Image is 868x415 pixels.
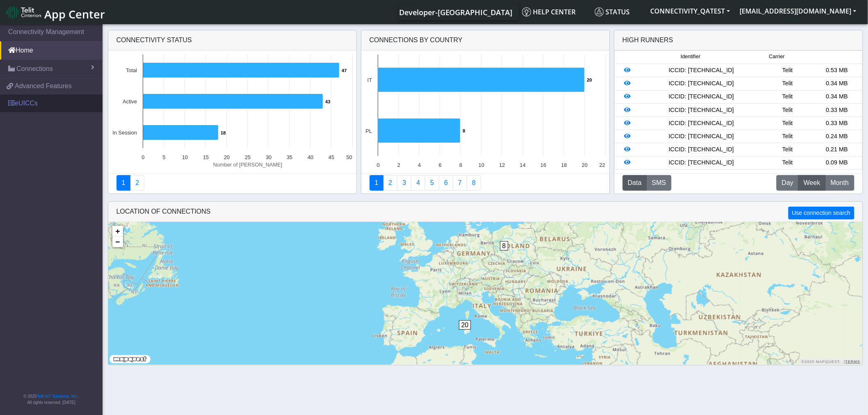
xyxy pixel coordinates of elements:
[646,4,735,18] button: CONNECTIVITY_QATEST
[763,106,812,115] div: Telit
[623,175,647,191] button: Data
[399,4,512,20] a: Your current platform instance
[365,128,372,134] text: PL
[463,128,465,133] text: 8
[123,98,137,105] text: Active
[812,158,861,167] div: 0.09 MB
[812,132,861,141] div: 0.24 MB
[522,7,531,16] img: knowledge.svg
[142,154,144,160] text: 0
[595,7,630,16] span: Status
[182,154,187,160] text: 10
[459,320,471,330] span: 20
[325,99,330,104] text: 43
[116,175,348,191] nav: Summary paging
[595,7,604,16] img: status.svg
[346,154,352,160] text: 50
[459,162,462,168] text: 8
[342,68,347,73] text: 47
[370,175,384,191] a: Connections By Country
[587,78,592,82] text: 20
[439,175,453,191] a: 14 Days Trend
[37,394,78,399] a: Telit IoT Solutions, Inc.
[812,145,861,154] div: 0.21 MB
[763,66,812,75] div: Telit
[640,92,763,101] div: ICCID: [TECHNICAL_ID]
[812,79,861,88] div: 0.34 MB
[640,132,763,141] div: ICCID: [TECHNICAL_ID]
[130,175,144,191] a: Deployment status
[681,53,701,61] span: Identifier
[735,4,861,18] button: [EMAIL_ADDRESS][DOMAIN_NAME]
[640,66,763,75] div: ICCID: [TECHNICAL_ID]
[425,175,439,191] a: Usage by Carrier
[798,175,826,191] button: Week
[640,106,763,115] div: ICCID: [TECHNICAL_ID]
[44,7,105,22] span: App Center
[812,119,861,128] div: 0.33 MB
[367,77,372,83] text: IT
[640,158,763,167] div: ICCID: [TECHNICAL_ID]
[108,202,863,222] div: LOCATION OF CONNECTIONS
[825,175,854,191] button: Month
[763,145,812,154] div: Telit
[478,162,484,168] text: 10
[383,175,397,191] a: Carrier
[418,162,421,168] text: 4
[763,158,812,167] div: Telit
[467,175,481,191] a: Not Connected for 30 days
[265,154,271,160] text: 30
[453,175,467,191] a: Zero Session
[763,132,812,141] div: Telit
[399,7,513,17] span: Developer-[GEOGRAPHIC_DATA]
[411,175,425,191] a: Connections By Carrier
[7,3,104,21] a: App Center
[213,162,282,168] text: Number of [PERSON_NAME]
[812,106,861,115] div: 0.33 MB
[112,226,123,237] a: Zoom in
[370,175,601,191] nav: Summary paging
[519,4,592,20] a: Help center
[782,178,793,188] span: Day
[640,145,763,154] div: ICCID: [TECHNICAL_ID]
[804,178,820,188] span: Week
[520,162,525,168] text: 14
[244,154,250,160] text: 25
[623,35,674,45] div: High Runners
[203,154,208,160] text: 15
[831,178,849,188] span: Month
[112,130,137,136] text: In Session
[582,162,587,168] text: 20
[7,6,41,19] img: logo-telit-cinterion-gw-new.png
[777,175,799,191] button: Day
[221,130,226,135] text: 18
[377,162,379,168] text: 0
[812,66,861,75] div: 0.53 MB
[116,175,131,191] a: Connectivity status
[307,154,313,160] text: 40
[640,119,763,128] div: ICCID: [TECHNICAL_ID]
[361,30,610,50] div: Connections By Country
[599,162,605,168] text: 22
[112,237,123,247] a: Zoom out
[500,241,509,251] span: 8
[328,154,334,160] text: 45
[640,79,763,88] div: ICCID: [TECHNICAL_ID]
[16,64,53,74] span: Connections
[646,175,672,191] button: SMS
[162,154,165,160] text: 5
[540,162,546,168] text: 16
[763,92,812,101] div: Telit
[286,154,292,160] text: 35
[561,162,567,168] text: 18
[224,154,229,160] text: 20
[845,360,861,364] a: Terms
[812,92,861,101] div: 0.34 MB
[763,79,812,88] div: Telit
[522,7,576,16] span: Help center
[799,359,862,365] div: ©2025 MapQuest, |
[397,175,411,191] a: Usage per Country
[108,30,356,50] div: Connectivity status
[769,53,785,61] span: Carrier
[15,81,72,91] span: Advanced Features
